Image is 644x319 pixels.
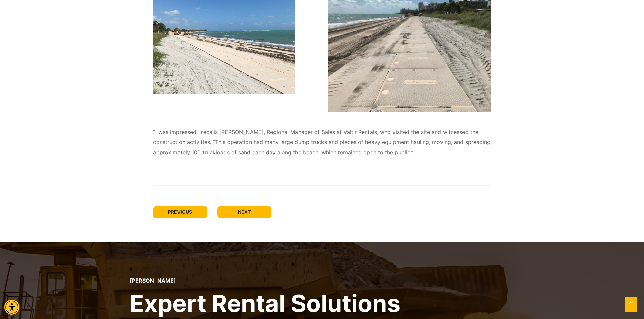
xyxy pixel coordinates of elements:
[4,300,19,315] div: Accessibility Menu
[168,209,192,215] span: PREVIOUS
[129,288,400,319] h2: Expert Rental Solutions
[153,206,207,218] a: PREVIOUS
[129,277,400,284] p: [PERSON_NAME]
[625,297,637,312] a: Open this option
[238,209,251,215] span: NEXT
[217,206,271,218] a: NEXT
[153,127,491,158] p: “I was impressed,” recalls [PERSON_NAME], Regional Manager of Sales at Valtir Rentals, who visite...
